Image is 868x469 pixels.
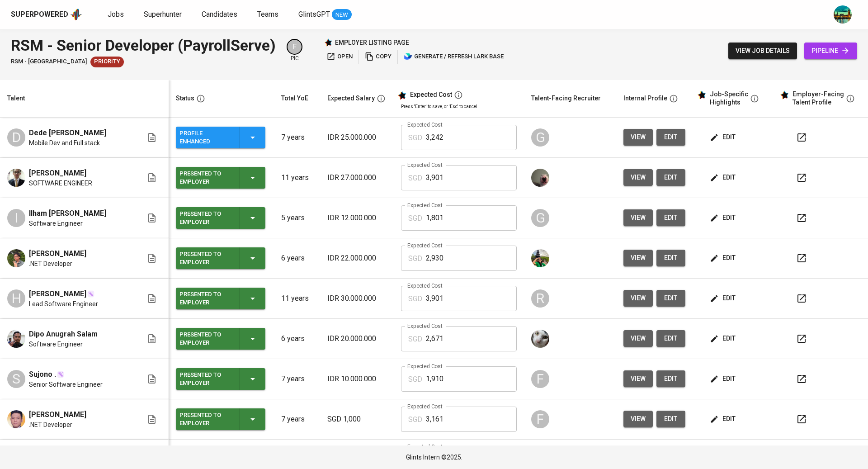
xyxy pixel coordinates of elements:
span: .NET Developer [29,420,72,429]
p: 6 years [281,333,313,344]
div: I [7,209,25,227]
div: D [7,128,25,147]
span: Ilham [PERSON_NAME] [29,208,106,219]
div: Talent-Facing Recruiter [531,93,601,104]
button: edit [708,209,739,226]
span: view [631,293,646,304]
span: view job details [736,45,790,57]
button: Presented to Employer [176,408,265,430]
p: SGD [408,133,422,143]
a: edit [656,169,685,186]
p: Press 'Enter' to save, or 'Esc' to cancel [401,103,517,110]
div: G [531,128,549,147]
div: S [7,370,25,388]
p: SGD [408,334,422,345]
span: Priority [90,57,124,66]
div: Presented to Employer [179,168,232,188]
div: Presented to Employer [179,248,232,268]
div: pic [287,39,302,62]
span: .NET Developer [29,259,72,268]
p: IDR 20.000.000 [327,333,387,344]
p: SGD [408,173,422,184]
div: RSM - Senior Developer (PayrollServe) [11,34,276,57]
button: edit [708,411,739,427]
a: Jobs [108,9,126,20]
p: SGD [408,253,422,264]
button: edit [656,209,685,226]
button: copy [363,50,394,64]
span: edit [712,132,736,143]
p: SGD [408,374,422,385]
span: edit [664,132,678,143]
button: edit [656,250,685,266]
span: NEW [332,10,352,19]
p: IDR 22.000.000 [327,253,387,264]
p: IDR 30.000.000 [327,293,387,304]
span: SOFTWARE ENGINEER [29,179,92,188]
button: edit [708,370,739,387]
span: edit [712,373,736,384]
p: IDR 12.000.000 [327,213,387,223]
button: view [623,370,653,387]
span: edit [712,172,736,183]
span: Teams [257,10,278,19]
div: H [7,289,25,308]
button: view [623,129,653,146]
button: Presented to Employer [176,167,265,189]
button: edit [708,250,739,266]
div: F [531,410,549,428]
div: Presented to Employer [179,369,232,389]
p: SGD [408,294,422,304]
span: Jobs [108,10,124,19]
div: Presented to Employer [179,289,232,308]
div: Expected Cost [410,91,452,99]
span: [PERSON_NAME] [29,168,86,179]
button: Presented to Employer [176,207,265,229]
a: Superpoweredapp logo [11,8,82,21]
img: Glints Star [324,38,332,47]
button: Presented to Employer [176,288,265,309]
span: Mobile Dev and Full stack [29,138,100,147]
span: open [326,52,353,62]
a: edit [656,129,685,146]
span: view [631,333,646,344]
span: edit [664,413,678,425]
p: SGD [408,213,422,224]
p: IDR 10.000.000 [327,374,387,384]
img: magic_wand.svg [57,371,64,378]
span: view [631,373,646,384]
p: SGD 1,000 [327,414,387,425]
span: edit [712,413,736,425]
span: GlintsGPT [298,10,330,19]
span: edit [712,333,736,344]
div: R [531,289,549,308]
div: Internal Profile [623,93,667,104]
span: view [631,172,646,183]
p: 5 years [281,213,313,223]
img: a5d44b89-0c59-4c54-99d0-a63b29d42bd3.jpg [834,5,852,24]
span: edit [664,172,678,183]
div: New Job received from Demand Team [90,57,124,67]
img: Budi Yanto [7,169,25,187]
img: glints_star.svg [697,90,706,99]
img: tharisa.rizky@glints.com [531,330,549,348]
p: SGD [408,414,422,425]
button: view [623,250,653,266]
span: Dede [PERSON_NAME] [29,128,106,138]
div: Presented to Employer [179,208,232,228]
span: Superhunter [144,10,182,19]
div: Status [176,93,194,104]
div: Employer-Facing Talent Profile [793,90,844,106]
button: open [324,50,355,64]
div: F [531,370,549,388]
span: Lead Software Engineer [29,299,98,308]
a: pipeline [804,43,857,59]
p: 7 years [281,414,313,425]
span: [PERSON_NAME] [29,409,86,420]
div: Presented to Employer [179,409,232,429]
div: G [531,209,549,227]
span: generate / refresh lark base [404,52,504,62]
